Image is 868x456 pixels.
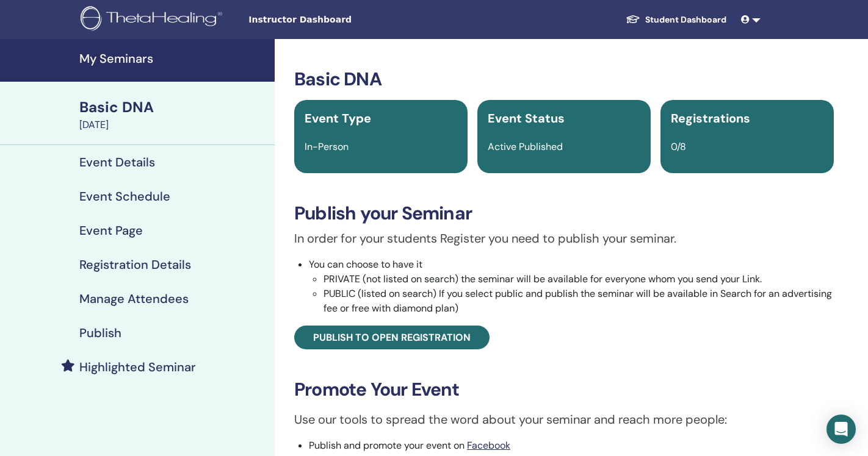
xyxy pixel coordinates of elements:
[305,140,349,153] span: In-Person
[294,379,834,401] h3: Promote Your Event
[309,438,834,453] li: Publish and promote your event on
[294,229,834,248] p: In order for your students Register you need to publish your seminar.
[671,140,686,153] span: 0/8
[294,202,834,224] h3: Publish your Seminar
[488,140,563,153] span: Active Published
[294,410,834,429] p: Use our tools to spread the word about your seminar and reach more people:
[79,51,267,66] h4: My Seminars
[79,189,170,204] h4: Event Schedule
[248,13,432,26] span: Instructor Dashboard
[79,326,121,340] h4: Publish
[309,257,834,316] li: You can choose to have it
[616,9,736,31] a: Student Dashboard
[826,415,856,444] div: Open Intercom Messenger
[294,326,490,349] a: Publish to open registration
[81,6,226,34] img: logo.png
[79,291,189,306] h4: Manage Attendees
[671,110,750,126] span: Registrations
[305,110,371,126] span: Event Type
[324,272,834,287] li: PRIVATE (not listed on search) the seminar will be available for everyone whom you send your Link.
[313,331,471,344] span: Publish to open registration
[79,223,143,238] h4: Event Page
[72,97,275,132] a: Basic DNA[DATE]
[79,257,191,272] h4: Registration Details
[79,97,267,118] div: Basic DNA
[79,155,155,169] h4: Event Details
[626,14,640,24] img: graduation-cap-white.svg
[467,439,510,452] a: Facebook
[324,287,834,316] li: PUBLIC (listed on search) If you select public and publish the seminar will be available in Searc...
[294,68,834,90] h3: Basic DNA
[488,110,565,126] span: Event Status
[79,118,267,132] div: [DATE]
[79,360,196,374] h4: Highlighted Seminar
